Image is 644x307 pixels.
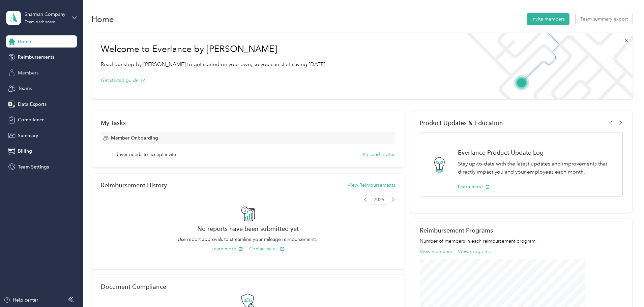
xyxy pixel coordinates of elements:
span: Home [18,38,31,45]
span: Summary [18,132,38,139]
button: Get started guide [101,77,146,84]
h2: Reimbursement History [101,182,167,189]
button: View members [420,248,452,255]
span: Product Updates & Education [420,119,503,126]
button: Learn more [211,245,243,252]
button: Help center [4,297,38,304]
h1: Home [91,16,114,23]
iframe: Everlance-gr Chat Button Frame [606,269,644,307]
h2: Document Compliance [101,283,166,290]
span: Members [18,69,38,76]
p: Read our step-by-[PERSON_NAME] to get started on your own, so you can start saving [DATE]. [101,60,327,69]
h2: Reimbursement Programs [420,227,623,234]
span: Member Onboarding [111,134,158,142]
button: View Reimbursements [348,182,395,189]
button: Learn more [458,183,490,190]
button: View programs [458,248,491,255]
h1: Welcome to Everlance by [PERSON_NAME] [101,44,327,55]
span: Billing [18,148,32,155]
p: Stay up-to-date with the latest updates and improvements that directly impact you and your employ... [458,160,615,176]
div: Sharman Company [25,11,67,18]
img: Welcome to everlance [459,33,632,99]
button: Re-send invites [363,151,395,158]
span: Reimbursements [18,54,54,61]
h1: Everlance Product Update Log [458,149,615,156]
div: My Tasks [101,119,395,126]
h2: No reports have been submitted yet [101,225,395,232]
button: Contact sales [249,245,285,252]
button: Team summary export [576,13,633,25]
p: Use report approvals to streamline your mileage reimbursements. [101,236,395,243]
p: Number of members in each reimbursement program. [420,238,623,245]
div: Team dashboard [25,20,56,24]
span: 1 driver needs to accept invite [111,151,176,158]
span: Compliance [18,116,45,123]
span: 2025 [371,195,387,205]
span: Teams [18,85,32,92]
span: Data Exports [18,101,47,108]
button: Invite members [527,13,569,25]
span: Team Settings [18,163,49,171]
